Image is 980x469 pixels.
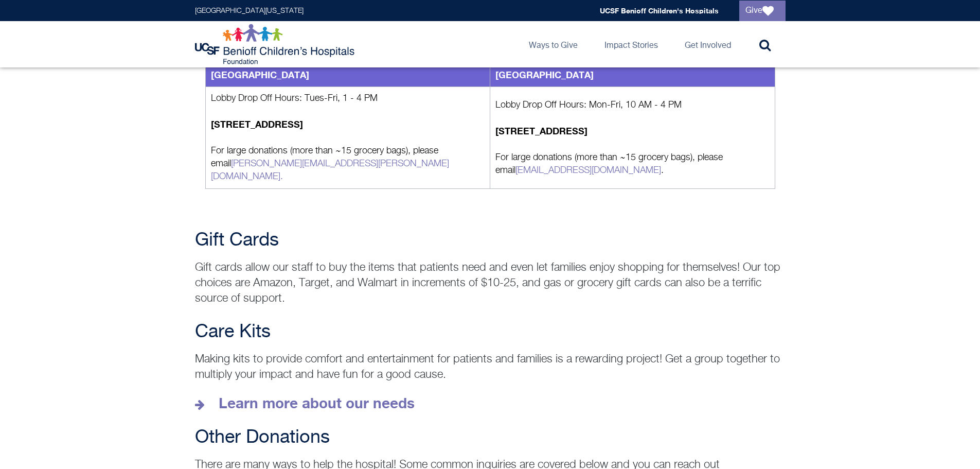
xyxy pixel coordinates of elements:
strong: [GEOGRAPHIC_DATA] [495,69,594,80]
strong: Learn more about our needs [219,394,415,411]
a: [GEOGRAPHIC_DATA][US_STATE] [195,7,304,14]
h2: Gift Cards [195,230,786,251]
a: [PERSON_NAME][EMAIL_ADDRESS][PERSON_NAME][DOMAIN_NAME]. [211,159,449,181]
h2: Care Kits [195,322,786,342]
a: Get Involved [676,21,739,67]
a: Give [739,1,786,21]
p: Making kits to provide comfort and entertainment for patients and families is a rewarding project... [195,352,786,383]
a: Impact Stories [596,21,666,67]
strong: [STREET_ADDRESS] [495,125,587,136]
a: Ways to Give [521,21,586,67]
a: [EMAIL_ADDRESS][DOMAIN_NAME] [515,166,661,175]
a: UCSF Benioff Children's Hospitals [600,6,719,15]
strong: [GEOGRAPHIC_DATA] [211,69,309,80]
a: Learn more about our needs [195,397,415,411]
h2: Other Donations [195,427,786,448]
p: For large donations (more than ~15 grocery bags), please email [211,145,485,183]
p: Lobby Drop Off Hours: Mon-Fri, 10 AM - 4 PM [495,99,770,112]
strong: [STREET_ADDRESS] [211,118,303,130]
p: For large donations (more than ~15 grocery bags), please email . [495,151,770,177]
img: Logo for UCSF Benioff Children's Hospitals Foundation [195,24,357,65]
p: Gift cards allow our staff to buy the items that patients need and even let families enjoy shoppi... [195,260,786,306]
p: Lobby Drop Off Hours: Tues-Fri, 1 - 4 PM [211,92,485,105]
